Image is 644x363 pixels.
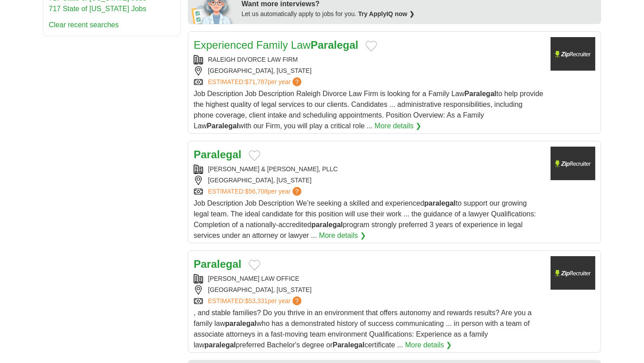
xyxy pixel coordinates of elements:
a: Experienced Family LawParalegal [194,39,358,51]
a: Clear recent searches [49,21,119,29]
img: Company logo [551,147,595,180]
div: [GEOGRAPHIC_DATA], [US_STATE] [194,176,543,185]
div: Let us automatically apply to jobs for you. [241,9,596,19]
img: Company logo [551,256,595,290]
button: Add to favorite jobs [249,260,260,270]
strong: paralegal [225,320,256,327]
div: [GEOGRAPHIC_DATA], [US_STATE] [194,285,543,295]
strong: paralegal [424,199,456,207]
div: [GEOGRAPHIC_DATA], [US_STATE] [194,66,543,76]
a: ESTIMATED:$71,787per year? [208,77,303,87]
span: $71,787 [245,78,268,85]
div: [PERSON_NAME] LAW OFFICE [194,274,543,283]
a: More details ❯ [375,121,422,131]
strong: Paralegal [465,90,496,97]
a: ESTIMATED:$53,331per year? [208,296,303,306]
span: ? [292,187,301,196]
button: Add to favorite jobs [365,41,377,51]
span: $53,331 [245,297,268,304]
span: ? [292,296,301,305]
a: Try ApplyIQ now ❯ [358,10,415,17]
strong: Paralegal [310,39,358,51]
a: 717 State of [US_STATE] Jobs [49,5,146,13]
strong: Paralegal [333,341,364,349]
a: Paralegal [194,148,241,160]
strong: paralegal [204,341,236,349]
a: Paralegal [194,258,241,270]
a: ESTIMATED:$56,708per year? [208,187,303,196]
button: Add to favorite jobs [249,150,260,161]
a: More details ❯ [319,230,366,241]
span: ? [292,77,301,86]
strong: paralegal [311,221,343,228]
a: More details ❯ [405,340,452,350]
div: [PERSON_NAME] & [PERSON_NAME], PLLC [194,165,543,174]
span: Job Description Job Description Raleigh Divorce Law Firm is looking for a Family Law to help prov... [194,90,543,130]
strong: Paralegal [207,122,238,130]
div: RALEIGH DIVORCE LAW FIRM [194,55,543,64]
img: Company logo [551,37,595,71]
span: Job Description Job Description We’re seeking a skilled and experienced to support our growing le... [194,199,536,239]
span: $56,708 [245,188,268,195]
span: , and stable families? Do you thrive in an environment that offers autonomy and rewards results? ... [194,309,532,349]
